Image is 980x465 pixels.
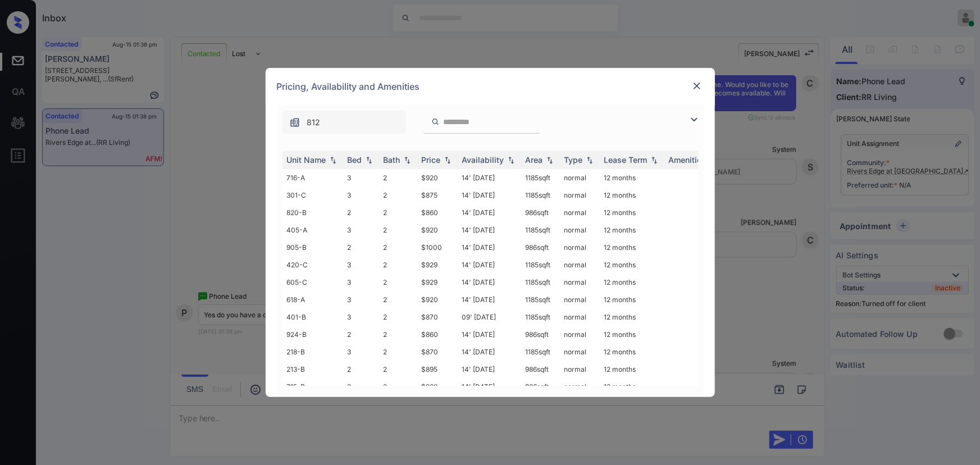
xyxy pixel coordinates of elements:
td: 12 months [600,256,664,273]
td: 1185 sqft [521,273,560,291]
td: 1185 sqft [521,169,560,186]
td: 2 [343,204,379,221]
div: Area [526,155,543,165]
td: 715-B [282,378,343,395]
td: $870 [417,343,458,361]
img: sorting [544,156,555,164]
td: 3 [343,343,379,361]
td: 2 [379,221,417,239]
td: 618-A [282,291,343,308]
td: 14' [DATE] [458,204,521,221]
td: 14' [DATE] [458,186,521,204]
td: 2 [379,326,417,343]
td: 2 [379,343,417,361]
td: 2 [379,256,417,273]
td: 924-B [282,326,343,343]
td: $860 [417,326,458,343]
td: 986 sqft [521,204,560,221]
td: 1185 sqft [521,343,560,361]
td: 1185 sqft [521,308,560,326]
td: 2 [379,361,417,378]
td: $1000 [417,239,458,256]
td: $860 [417,204,458,221]
td: 2 [379,239,417,256]
td: 986 sqft [521,326,560,343]
div: Lease Term [604,155,648,165]
div: Price [422,155,441,165]
td: $929 [417,256,458,273]
td: 12 months [600,326,664,343]
td: $870 [417,308,458,326]
td: 1185 sqft [521,256,560,273]
td: 3 [343,186,379,204]
td: $929 [417,273,458,291]
img: sorting [649,156,660,164]
div: Bath [384,155,400,165]
td: 14' [DATE] [458,239,521,256]
td: 405-A [282,221,343,239]
img: sorting [363,156,375,164]
td: 3 [343,308,379,326]
td: normal [560,343,600,361]
td: 2 [379,291,417,308]
td: 3 [343,273,379,291]
td: normal [560,291,600,308]
td: $920 [417,169,458,186]
img: sorting [442,156,453,164]
td: 12 months [600,308,664,326]
td: normal [560,204,600,221]
td: 3 [343,221,379,239]
td: 2 [379,273,417,291]
td: 14' [DATE] [458,361,521,378]
td: 14' [DATE] [458,343,521,361]
td: 3 [343,256,379,273]
td: normal [560,273,600,291]
td: 12 months [600,378,664,395]
td: 1185 sqft [521,186,560,204]
td: 12 months [600,221,664,239]
td: 716-A [282,169,343,186]
td: 2 [343,378,379,395]
td: normal [560,378,600,395]
img: icon-zuma [687,113,701,126]
td: 2 [379,378,417,395]
img: icon-zuma [289,117,300,128]
td: 2 [379,308,417,326]
td: 14' [DATE] [458,378,521,395]
td: 14' [DATE] [458,169,521,186]
td: 1185 sqft [521,291,560,308]
td: 14' [DATE] [458,273,521,291]
img: sorting [584,156,595,164]
td: 3 [343,169,379,186]
td: 2 [379,186,417,204]
td: 12 months [600,239,664,256]
td: 2 [343,361,379,378]
td: 820-B [282,204,343,221]
td: $860 [417,378,458,395]
td: 2 [343,326,379,343]
td: normal [560,256,600,273]
td: 12 months [600,343,664,361]
td: 986 sqft [521,361,560,378]
img: icon-zuma [431,117,440,127]
td: normal [560,239,600,256]
td: 2 [379,204,417,221]
td: 3 [343,291,379,308]
td: 14' [DATE] [458,291,521,308]
td: 12 months [600,186,664,204]
td: 218-B [282,343,343,361]
div: Type [564,155,583,165]
td: normal [560,308,600,326]
img: sorting [327,156,339,164]
td: normal [560,186,600,204]
td: 09' [DATE] [458,308,521,326]
img: close [691,80,703,92]
td: $875 [417,186,458,204]
td: normal [560,221,600,239]
td: 605-C [282,273,343,291]
td: normal [560,169,600,186]
td: 12 months [600,291,664,308]
div: Unit Name [287,155,326,165]
td: 1185 sqft [521,221,560,239]
td: normal [560,326,600,343]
